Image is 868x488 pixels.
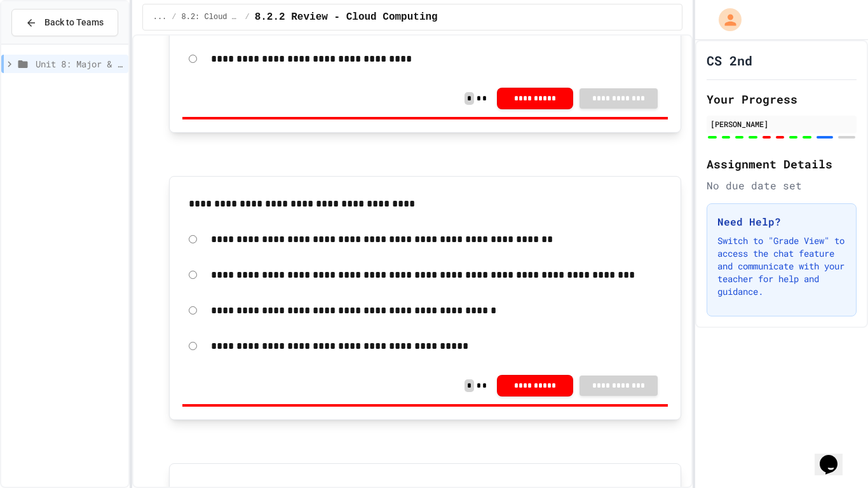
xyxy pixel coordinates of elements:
div: No due date set [707,178,857,193]
span: / [172,12,176,22]
iframe: chat widget [815,437,855,475]
h2: Your Progress [707,90,857,108]
span: Back to Teams [44,16,104,29]
span: / [245,12,249,22]
span: 8.2: Cloud Computing [182,12,240,22]
h3: Need Help? [717,214,846,229]
div: [PERSON_NAME] [710,118,853,130]
button: Back to Teams [11,9,118,36]
p: Switch to "Grade View" to access the chat feature and communicate with your teacher for help and ... [717,234,846,298]
span: ... [153,12,167,22]
div: My Account [705,5,745,34]
h1: CS 2nd [707,51,752,69]
span: Unit 8: Major & Emerging Technologies [36,57,123,71]
span: 8.2.2 Review - Cloud Computing [255,10,438,25]
h2: Assignment Details [707,155,857,173]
